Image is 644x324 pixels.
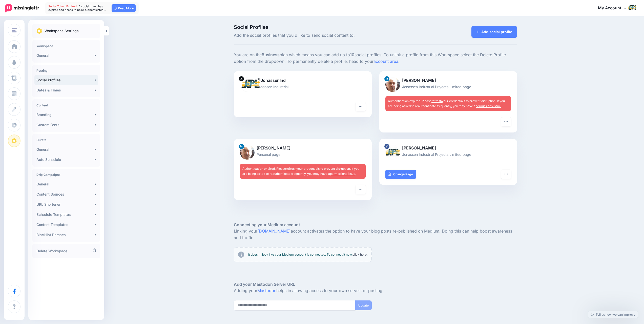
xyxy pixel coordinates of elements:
p: @JonassenInd [240,77,366,84]
img: menu.png [12,28,17,32]
span: Authentication expired. Please your credentials to prevent disruption. If you are being asked to ... [242,167,359,176]
a: Content Sources [34,189,98,199]
b: 10 [350,52,355,57]
img: settings.png [36,28,42,34]
img: Missinglettr [5,4,39,12]
a: Add social profile [471,26,517,38]
p: Workspace Settings [45,28,79,34]
img: 1606874207937-36985.png [385,77,400,92]
a: Read More [112,4,136,12]
img: info-circle-grey.png [238,252,244,258]
span: Social Token Expired. [48,5,78,8]
a: Delete Workspace [34,246,98,256]
a: permissions issue [475,104,501,108]
b: Business [262,52,280,57]
a: Change Page [385,170,416,179]
a: Schedule Templates [34,209,98,220]
p: Adding your helps in allowing access to your own server for posting. [234,288,517,294]
p: [PERSON_NAME] [385,145,511,151]
a: Branding [34,110,98,120]
a: Blacklist Phrases [34,230,98,240]
a: General [34,179,98,189]
span: A social token has expired and needs to be re-authenticated… [48,5,106,12]
a: [DOMAIN_NAME] [257,228,291,234]
img: JIPL_final-660.jpg [240,77,261,92]
a: Social Profiles [34,75,98,85]
span: Social Profiles [234,25,420,30]
h5: Add your Mastodon Server URL [234,281,517,288]
p: You are on the plan which means you can add up to social profiles. To unlink a profile from this ... [234,52,517,65]
img: 18301358_1905518133055580_8207600946475266819_n-bsa14716.jpg [385,145,400,160]
a: account area [373,59,398,64]
h4: Workspace [36,44,96,48]
a: permissions issue [330,172,355,176]
p: It doesn't look like your Medium account is connected. To connect it now, . [248,252,367,257]
span: Authentication expired. Please your credentials to prevent disruption. If you are being asked to ... [388,99,505,108]
h4: Curate [36,138,96,142]
h4: Content [36,103,96,107]
p: Jonassen Industrial Projects Limited page [385,84,511,90]
p: Linking your account activates the option to have your blog posts re-published on Medium. Doing t... [234,228,517,241]
p: Jonassen Industrial [240,84,366,90]
p: [PERSON_NAME] [240,145,366,151]
h4: Drip Campaigns [36,173,96,177]
a: Custom Fonts [34,120,98,130]
a: refresh [286,167,296,170]
h5: Connecting your Medium account [234,222,517,228]
a: URL Shortener [34,199,98,209]
a: Dates & Times [34,85,98,95]
a: refresh [431,99,442,103]
a: Auto Schedule [34,155,98,165]
p: Jonassen Industrial Projects Limited page [385,151,511,157]
a: General [34,144,98,155]
button: Update [355,300,372,310]
a: Tell us how we can improve [588,311,638,318]
p: [PERSON_NAME] [385,77,511,84]
p: Personal page [240,151,366,157]
span: Add the social profiles that you'd like to send social content to. [234,32,420,39]
a: General [34,50,98,61]
a: Mastodon [257,288,276,293]
a: Content Templates [34,220,98,230]
img: 1606874207937-36985.png [240,145,255,160]
a: My Account [593,2,636,14]
a: click here [352,253,367,256]
h4: Posting [36,69,96,72]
